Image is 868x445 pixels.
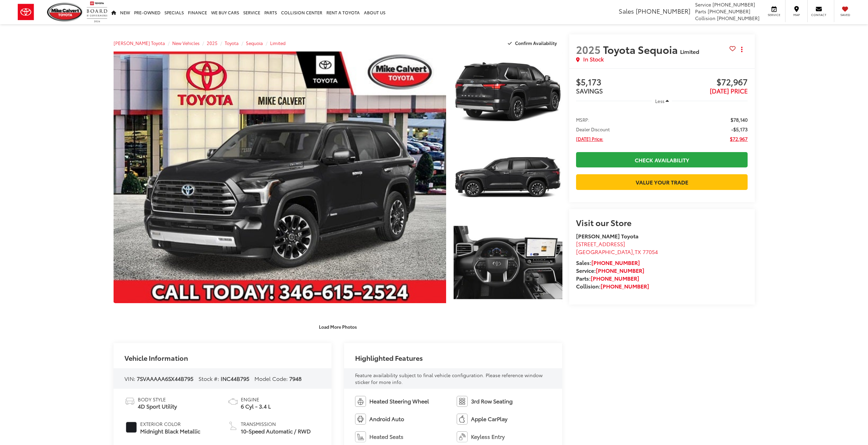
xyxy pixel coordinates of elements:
span: Contact [811,13,826,17]
span: 2025 [576,42,601,57]
strong: Collision: [576,282,649,290]
span: , [576,248,658,255]
strong: Parts: [576,274,639,282]
a: Toyota [225,40,239,46]
span: Parts [695,8,706,15]
span: 6 Cyl - 3.4 L [241,402,271,410]
span: Saved [838,13,853,17]
img: Apple CarPlay [457,414,468,425]
span: Apple CarPlay [471,415,507,423]
a: [STREET_ADDRESS] [GEOGRAPHIC_DATA],TX 77054 [576,240,658,255]
span: Service [766,13,782,17]
span: [PHONE_NUMBER] [636,6,690,15]
span: Limited [680,47,699,55]
h2: Visit our Store [576,218,748,227]
a: [PHONE_NUMBER] [596,266,644,274]
span: In Stock [583,55,604,63]
a: [PHONE_NUMBER] [591,274,639,282]
span: Transmission [241,420,311,427]
span: [DATE] PRICE [710,86,748,95]
span: -$5,173 [731,126,748,133]
img: Heated Seats [355,431,366,442]
span: $5,173 [576,77,662,88]
span: Heated Steering Wheel [369,397,429,405]
span: $72,967 [730,135,748,142]
img: Android Auto [355,414,366,425]
button: Confirm Availability [504,37,562,49]
span: Sales [619,6,634,15]
span: [PHONE_NUMBER] [712,1,755,8]
span: Feature availability subject to final vehicle configuration. Please reference window sticker for ... [355,372,543,385]
strong: Sales: [576,258,640,266]
span: SAVINGS [576,86,603,95]
span: Service [695,1,711,8]
a: [PHONE_NUMBER] [601,282,649,290]
span: Toyota Sequoia [603,42,680,57]
span: INC44B795 [221,374,249,382]
button: Actions [736,43,748,55]
a: 2025 [207,40,218,46]
span: [DATE] Price: [576,135,603,142]
a: [PERSON_NAME] Toyota [114,40,165,46]
img: 2025 Toyota Sequoia Limited [453,221,563,304]
span: Collision [695,15,716,21]
a: Expand Photo 3 [454,222,562,303]
span: 7948 [289,374,301,382]
strong: Service: [576,266,644,274]
h2: Vehicle Information [124,354,188,361]
span: Model Code: [254,374,288,382]
strong: [PERSON_NAME] Toyota [576,232,638,240]
span: $78,140 [731,116,748,123]
span: Stock #: [198,374,219,382]
span: VIN: [124,374,135,382]
a: New Vehicles [172,40,200,46]
img: Heated Steering Wheel [355,396,366,407]
span: Exterior Color [140,420,200,427]
a: Sequoia [246,40,263,46]
span: 77054 [643,248,658,255]
img: Keyless Entry [457,431,468,442]
a: Expand Photo 1 [454,51,562,133]
span: Android Auto [369,415,404,423]
span: [GEOGRAPHIC_DATA] [576,248,633,255]
span: Confirm Availability [515,40,557,46]
span: TX [635,248,641,255]
a: Expand Photo 2 [454,137,562,218]
span: Dealer Discount [576,126,610,133]
img: 2025 Toyota Sequoia Limited [110,50,450,305]
span: MSRP: [576,116,589,123]
h2: Highlighted Features [355,354,423,361]
span: Engine [241,396,271,403]
span: 3rd Row Seating [471,397,513,405]
span: 10-Speed Automatic / RWD [241,427,311,435]
button: Load More Photos [314,321,362,332]
span: Map [789,13,804,17]
a: [PHONE_NUMBER] [591,258,640,266]
a: Limited [270,40,285,46]
img: Mike Calvert Toyota [47,3,83,21]
span: dropdown dots [741,47,742,52]
span: 7SVAAAAA6SX44B795 [137,374,193,382]
button: Less [652,95,672,107]
span: $72,967 [662,77,748,88]
img: 2025 Toyota Sequoia Limited [453,50,563,134]
span: #1A1C21 [126,422,137,433]
a: Value Your Trade [576,174,748,190]
a: Check Availability [576,152,748,167]
span: [PHONE_NUMBER] [717,15,760,21]
a: Expand Photo 0 [114,51,446,303]
img: 2025 Toyota Sequoia Limited [453,136,563,219]
span: [STREET_ADDRESS] [576,240,625,248]
img: 3rd Row Seating [457,396,468,407]
span: Less [655,98,664,104]
span: [PHONE_NUMBER] [708,8,750,15]
span: Body Style [138,396,177,403]
span: 4D Sport Utility [138,402,177,410]
span: Midnight Black Metallic [140,427,200,435]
